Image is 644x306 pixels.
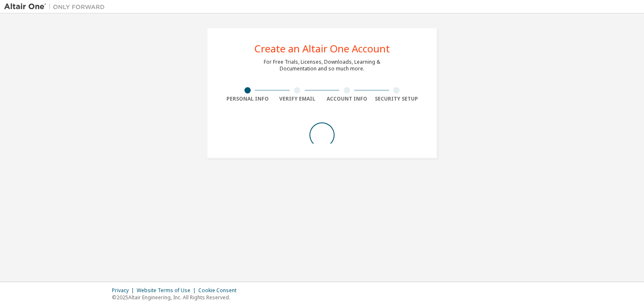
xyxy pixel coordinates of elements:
[264,59,380,72] div: For Free Trials, Licenses, Downloads, Learning & Documentation and so much more.
[223,96,273,102] div: Personal Info
[372,96,422,102] div: Security Setup
[112,287,137,294] div: Privacy
[254,44,390,54] div: Create an Altair One Account
[322,96,372,102] div: Account Info
[137,287,198,294] div: Website Terms of Use
[112,294,241,301] p: © 2025 Altair Engineering, Inc. All Rights Reserved.
[198,287,241,294] div: Cookie Consent
[273,96,322,102] div: Verify Email
[4,3,109,11] img: Altair One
